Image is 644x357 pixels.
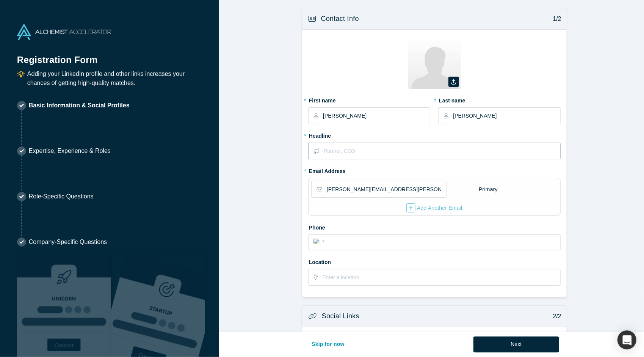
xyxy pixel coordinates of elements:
[322,269,559,285] input: Enter a location
[478,183,498,196] div: Primary
[29,101,130,110] p: Basic Information & Social Profiles
[308,129,561,140] label: Headline
[473,337,559,352] button: Next
[406,203,462,212] div: Add Another Email
[308,94,430,105] label: First name
[29,146,111,156] p: Expertise, Experience & Roles
[29,237,107,247] p: Company-Specific Questions
[408,36,461,89] img: Profile user default
[308,256,561,266] label: Location
[438,94,560,105] label: Last name
[549,14,561,24] p: 1/2
[321,14,359,24] h3: Contact Info
[17,24,111,40] img: Alchemist Accelerator Logo
[27,69,202,88] p: Adding your LinkedIn profile and other links increases your chances of getting high-quality matches.
[308,221,561,232] label: Phone
[29,192,94,201] p: Role-Specific Questions
[549,312,561,321] p: 2/2
[308,165,346,175] label: Email Address
[324,143,560,159] input: Partner, CEO
[304,337,353,352] button: Skip for now
[17,45,202,67] h1: Registration Form
[406,203,463,213] button: Add Another Email
[322,311,359,321] h3: Social Links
